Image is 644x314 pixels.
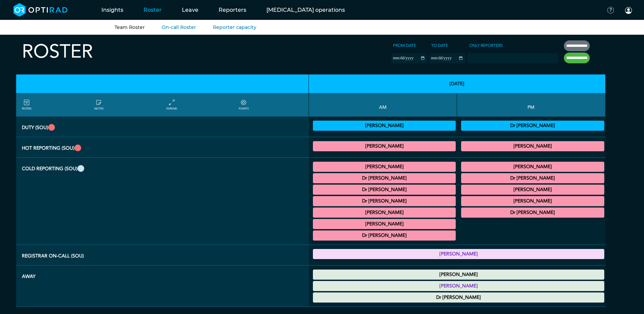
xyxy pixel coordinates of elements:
th: [DATE] [309,74,605,93]
div: Annual Leave 00:00 - 23:59 [313,281,604,291]
summary: [PERSON_NAME] [314,142,455,150]
a: show/hide notes [94,99,103,111]
input: null [468,54,502,60]
th: PM [457,93,605,117]
summary: [PERSON_NAME] [314,250,603,258]
div: MRI Neuro 11:30 - 14:00 [313,219,456,229]
summary: [PERSON_NAME] [314,122,455,130]
div: General MRI 09:00 - 13:00 [313,173,456,183]
summary: Dr [PERSON_NAME] [314,174,455,182]
summary: [PERSON_NAME] [314,271,603,279]
a: Reporter capacity [213,24,256,30]
summary: Dr [PERSON_NAME] [462,209,603,217]
div: General CT 13:00 - 15:00 [461,173,604,183]
th: Cold Reporting (SOU) [16,158,309,245]
summary: [PERSON_NAME] [462,197,603,205]
summary: [PERSON_NAME] [462,142,603,150]
label: Only Reporters [467,40,505,51]
img: brand-opti-rad-logos-blue-and-white-d2f68631ba2948856bd03f2d395fb146ddc8fb01b4b6e9315ea85fa773367... [13,3,68,17]
div: General CT/General MRI 07:30 - 09:00 [313,162,456,172]
div: General MRI 10:30 - 13:00 [313,196,456,206]
summary: [PERSON_NAME] [462,163,603,171]
div: MRI Trauma & Urgent/CT Trauma & Urgent 09:00 - 13:00 [313,141,456,151]
div: General CT 11:30 - 13:00 [313,230,456,241]
summary: Dr [PERSON_NAME] [314,186,455,194]
div: Other Leave 00:00 - 23:59 [313,292,604,303]
summary: [PERSON_NAME] [314,220,455,228]
a: collapse/expand expected points [239,99,249,111]
div: Vetting (30 PF Points) 09:00 - 13:00 [313,121,456,131]
label: To date [429,40,450,51]
th: AM [309,93,457,117]
div: Vetting (30 PF Points) 13:00 - 17:00 [461,121,604,131]
div: Annual Leave 00:00 - 23:59 [313,270,604,280]
div: General CT 11:00 - 13:00 [313,208,456,218]
th: Registrar On-Call (SOU) [16,245,309,265]
div: General MRI/General CT 17:00 - 18:00 [461,208,604,218]
summary: Dr [PERSON_NAME] [314,197,455,205]
summary: [PERSON_NAME] [314,163,455,171]
th: Away [16,265,309,307]
a: Team Roster [115,24,145,30]
summary: Dr [PERSON_NAME] [462,122,603,130]
a: FILTERS [22,99,31,111]
a: collapse/expand entries [166,99,177,111]
a: On-call Roster [162,24,196,30]
h2: Roster [22,40,93,63]
summary: Dr [PERSON_NAME] [462,174,603,182]
summary: [PERSON_NAME] [314,209,455,217]
summary: Dr [PERSON_NAME] [314,231,455,240]
div: General MRI 10:00 - 13:00 [313,185,456,195]
div: General MRI 15:30 - 16:30 [461,196,604,206]
div: Registrar On-Call 17:00 - 21:00 [313,249,604,259]
summary: [PERSON_NAME] [462,186,603,194]
summary: Dr [PERSON_NAME] [314,293,603,302]
div: General MRI 13:00 - 15:00 [461,162,604,172]
div: MRI Trauma & Urgent/CT Trauma & Urgent 13:00 - 17:30 [461,141,604,151]
summary: [PERSON_NAME] [314,282,603,290]
th: Duty (SOU) [16,117,309,137]
th: Hot Reporting (SOU) [16,137,309,158]
div: General CT 14:30 - 15:30 [461,185,604,195]
label: From date [391,40,418,51]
